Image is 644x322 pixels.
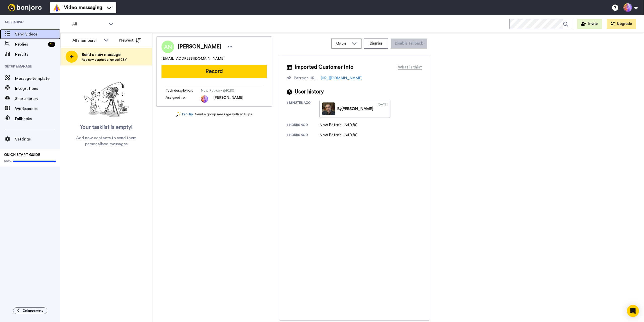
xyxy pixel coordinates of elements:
span: Your tasklist is empty! [80,124,133,131]
button: Invite [577,19,602,29]
span: 100% [4,159,12,163]
div: 3 hours ago [287,123,319,128]
span: New Patron - $40.80 [201,88,249,93]
div: 15 [48,42,55,47]
button: Upgrade [607,19,636,29]
button: Dismiss [364,39,388,49]
button: Record [162,65,267,78]
img: magic-wand.svg [176,112,181,117]
span: Assigned to: [166,95,201,103]
div: [DATE] [378,102,388,115]
span: All [72,21,106,27]
span: [PERSON_NAME] [178,43,221,51]
span: Video messaging [64,4,102,11]
span: Imported Customer Info [295,63,353,71]
span: Results [15,51,60,57]
span: User history [295,88,324,96]
div: What is this? [398,64,422,70]
span: Settings [15,136,60,142]
span: Fallbacks [15,116,60,122]
span: [PERSON_NAME] [213,95,243,103]
div: Open Intercom Messenger [627,305,639,317]
div: - Send a group message with roll-ups [156,112,272,117]
a: [URL][DOMAIN_NAME] [321,76,363,80]
span: Integrations [15,86,60,92]
img: 4f1fb43c-6b8d-409b-9de8-972561d4bc3d-thumb.jpg [322,102,335,115]
img: Image of Adam Niedzwiecki [162,41,174,53]
span: Collapse menu [23,309,43,313]
span: Message template [15,76,60,82]
div: New Patron - $40.80 [319,122,357,128]
a: Pro tip [176,112,193,117]
span: Send a new message [82,52,127,58]
span: Add new contacts to send them personalised messages [68,135,145,147]
a: By[PERSON_NAME][DATE] [319,100,390,118]
button: Newest [115,35,144,45]
div: All members [72,38,101,44]
div: By [PERSON_NAME] [337,106,373,112]
img: bj-logo-header-white.svg [6,4,44,11]
span: Move [336,41,349,47]
span: Task description : [166,88,201,93]
button: Disable fallback [391,39,427,49]
img: photo.jpg [201,95,208,103]
span: Workspaces [15,106,60,112]
div: 5 minutes ago [287,101,319,118]
div: Patreon URL [294,75,316,81]
img: ready-set-action.png [81,80,132,120]
span: Add new contact or upload CSV [82,58,127,62]
img: vm-color.svg [53,4,61,12]
span: [EMAIL_ADDRESS][DOMAIN_NAME] [162,56,224,61]
button: Collapse menu [13,307,47,314]
span: Share library [15,96,60,102]
div: New Patron - $40.80 [319,132,357,138]
div: 3 hours ago [287,133,319,138]
span: QUICK START GUIDE [4,153,40,157]
span: Replies [15,41,46,47]
span: Send videos [15,31,60,37]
